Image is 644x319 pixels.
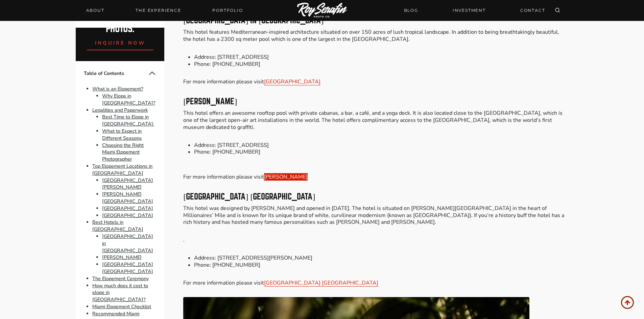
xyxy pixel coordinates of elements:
li: Address: [STREET_ADDRESS] [194,54,568,61]
p: . [183,237,568,244]
a: Why Elope in [GEOGRAPHIC_DATA]? [102,92,155,106]
p: This hotel features Mediterranean-inspired architecture situated on over 150 acres of lush tropic... [183,29,568,43]
p: For more information please visit [183,280,568,287]
a: The Elopement Ceremony [92,275,149,282]
a: How much does it cost to elope in [GEOGRAPHIC_DATA]? [92,282,148,303]
nav: Secondary Navigation [400,4,549,16]
li: Address: [STREET_ADDRESS] [194,142,568,149]
a: About [82,6,109,15]
a: [PERSON_NAME][GEOGRAPHIC_DATA] [102,191,153,205]
p: For more information please visit [183,78,568,85]
p: This hotel was designed by [PERSON_NAME] and opened in [DATE]. The hotel is situated on [PERSON_N... [183,205,568,226]
h3: [PERSON_NAME] [183,98,568,106]
a: [GEOGRAPHIC_DATA] [102,212,153,219]
li: Phone: [PHONE_NUMBER] [194,149,568,156]
h3: [GEOGRAPHIC_DATA] [GEOGRAPHIC_DATA] [183,193,568,201]
li: Address: [STREET_ADDRESS][PERSON_NAME] [194,255,568,262]
a: inquire now [87,34,154,50]
p: This hotel offers an awesome rooftop pool with private cabanas, a bar, a café, and a yoga deck. I... [183,110,568,131]
a: Portfolio [208,6,247,15]
a: CONTACT [516,4,549,16]
span: Table of Contents [84,70,148,77]
button: View Search Form [553,6,562,15]
p: For more information please visit [183,166,568,181]
a: Best Hotels in [GEOGRAPHIC_DATA] [92,219,143,233]
a: [GEOGRAPHIC_DATA] [GEOGRAPHIC_DATA] [264,279,378,287]
a: Top Elopement Locations in [GEOGRAPHIC_DATA] [92,163,152,177]
button: Collapse Table of Contents [148,69,156,77]
nav: Primary Navigation [82,6,247,15]
a: [GEOGRAPHIC_DATA][PERSON_NAME] [102,177,153,191]
a: [GEOGRAPHIC_DATA] [GEOGRAPHIC_DATA] [102,261,153,275]
span: inquire now [95,39,146,46]
a: BLOG [400,4,422,16]
a: What to Expect in Different Seasons [102,128,142,141]
img: Logo of Roy Serafin Photo Co., featuring stylized text in white on a light background, representi... [297,3,347,19]
li: Phone: [PHONE_NUMBER] [194,61,568,68]
a: THE EXPERIENCE [132,6,185,15]
a: INVESTMENT [449,4,490,16]
a: Best Time to Elope in [GEOGRAPHIC_DATA]: [102,114,154,128]
a: [GEOGRAPHIC_DATA] in [GEOGRAPHIC_DATA] [102,233,153,254]
a: [GEOGRAPHIC_DATA] [102,205,153,212]
li: Phone: [PHONE_NUMBER] [194,262,568,269]
a: Miami Elopement Checklist [92,303,151,310]
a: Choosing the Right Miami Elopement Photographer [102,142,144,163]
a: What is an Elopement? [92,85,143,92]
a: Legalities and Paperwork [92,107,148,113]
a: [GEOGRAPHIC_DATA] [264,78,320,85]
a: [PERSON_NAME] [264,173,308,181]
a: [PERSON_NAME] [102,254,142,261]
a: Scroll to top [621,296,634,309]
